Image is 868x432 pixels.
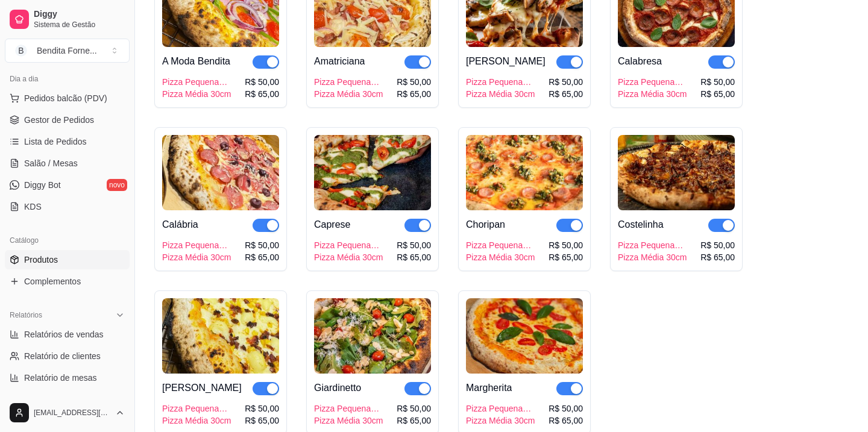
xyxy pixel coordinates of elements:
[618,218,664,232] div: Costelinha
[5,197,130,216] a: KDS
[466,76,544,88] div: Pizza Pequena 25cm
[24,328,104,340] span: Relatórios de vendas
[245,239,279,251] div: R$ 50,00
[5,69,130,89] div: Dia a dia
[549,239,583,251] div: R$ 50,00
[5,132,130,151] a: Lista de Pedidos
[245,415,279,427] div: R$ 65,00
[5,390,130,409] a: Relatório de fidelidadenovo
[466,218,505,232] div: Choripan
[10,310,42,320] span: Relatórios
[314,76,392,88] div: Pizza Pequena 25cm
[37,45,97,57] div: Bendita Forne ...
[5,5,130,34] a: DiggySistema de Gestão
[162,88,240,100] div: Pizza Média 30cm
[618,251,696,263] div: Pizza Média 30cm
[162,298,279,374] img: product-image
[24,275,81,287] span: Complementos
[700,88,735,100] div: R$ 65,00
[5,39,130,63] button: Select a team
[618,239,696,251] div: Pizza Pequena 25cm
[162,381,242,395] div: [PERSON_NAME]
[24,350,101,362] span: Relatório de clientes
[397,251,431,263] div: R$ 65,00
[549,415,583,427] div: R$ 65,00
[245,402,279,415] div: R$ 50,00
[466,135,583,210] img: product-image
[314,88,392,100] div: Pizza Média 30cm
[5,272,130,291] a: Complementos
[24,114,94,126] span: Gestor de Pedidos
[5,346,130,366] a: Relatório de clientes
[5,368,130,387] a: Relatório de mesas
[162,54,230,69] div: A Moda Bendita
[162,415,240,427] div: Pizza Média 30cm
[245,251,279,263] div: R$ 65,00
[466,88,544,100] div: Pizza Média 30cm
[314,251,392,263] div: Pizza Média 30cm
[466,54,546,69] div: [PERSON_NAME]
[549,402,583,415] div: R$ 50,00
[162,76,240,88] div: Pizza Pequena 25cm
[314,239,392,251] div: Pizza Pequena 25cm
[162,239,240,251] div: Pizza Pequena 25cm
[5,110,130,130] a: Gestor de Pedidos
[5,175,130,195] a: Diggy Botnovo
[162,251,240,263] div: Pizza Média 30cm
[397,239,431,251] div: R$ 50,00
[700,239,735,251] div: R$ 50,00
[5,325,130,344] a: Relatórios de vendas
[618,76,696,88] div: Pizza Pequena 25cm
[397,402,431,415] div: R$ 50,00
[466,415,544,427] div: Pizza Média 30cm
[24,201,42,213] span: KDS
[618,88,696,100] div: Pizza Média 30cm
[549,88,583,100] div: R$ 65,00
[397,76,431,88] div: R$ 50,00
[466,298,583,374] img: product-image
[162,402,240,415] div: Pizza Pequena 25cm
[314,415,392,427] div: Pizza Média 30cm
[24,254,58,266] span: Produtos
[618,54,662,69] div: Calabresa
[24,157,78,169] span: Salão / Mesas
[549,251,583,263] div: R$ 65,00
[162,218,198,232] div: Calábria
[245,88,279,100] div: R$ 65,00
[162,135,279,210] img: product-image
[24,136,87,148] span: Lista de Pedidos
[314,402,392,415] div: Pizza Pequena 25cm
[397,415,431,427] div: R$ 65,00
[24,372,97,384] span: Relatório de mesas
[314,54,365,69] div: Amatriciana
[466,239,544,251] div: Pizza Pequena 25cm
[15,45,27,57] span: B
[549,76,583,88] div: R$ 50,00
[700,76,735,88] div: R$ 50,00
[5,231,130,250] div: Catálogo
[5,250,130,269] a: Produtos
[314,381,361,395] div: Giardinetto
[397,88,431,100] div: R$ 65,00
[34,9,125,20] span: Diggy
[466,251,544,263] div: Pizza Média 30cm
[245,76,279,88] div: R$ 50,00
[5,89,130,108] button: Pedidos balcão (PDV)
[314,298,431,374] img: product-image
[34,408,110,418] span: [EMAIL_ADDRESS][DOMAIN_NAME]
[24,179,61,191] span: Diggy Bot
[5,154,130,173] a: Salão / Mesas
[24,92,107,104] span: Pedidos balcão (PDV)
[618,135,735,210] img: product-image
[466,381,512,395] div: Margherita
[5,398,130,427] button: [EMAIL_ADDRESS][DOMAIN_NAME]
[34,20,125,30] span: Sistema de Gestão
[314,135,431,210] img: product-image
[700,251,735,263] div: R$ 65,00
[314,218,350,232] div: Caprese
[466,402,544,415] div: Pizza Pequena 25cm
